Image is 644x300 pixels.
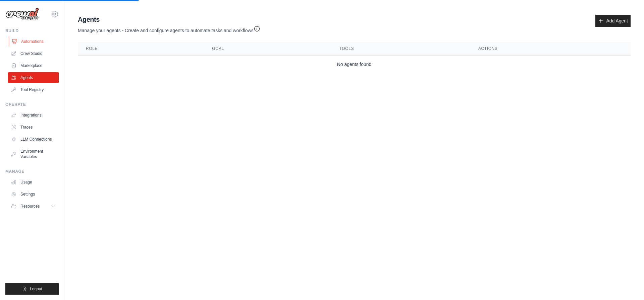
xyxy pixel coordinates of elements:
[78,24,260,34] p: Manage your agents - Create and configure agents to automate tasks and workflows
[5,28,59,33] div: Build
[20,204,40,209] span: Resources
[8,189,59,200] a: Settings
[204,42,331,56] th: Goal
[78,56,631,73] td: No agents found
[5,283,59,295] button: Logout
[8,72,59,83] a: Agents
[8,110,59,121] a: Integrations
[595,15,631,27] a: Add Agent
[8,177,59,187] a: Usage
[78,15,260,24] h2: Agents
[8,48,59,59] a: Crew Studio
[78,42,204,56] th: Role
[5,169,59,174] div: Manage
[8,122,59,133] a: Traces
[8,134,59,145] a: LLM Connections
[5,102,59,107] div: Operate
[331,42,470,56] th: Tools
[30,286,42,292] span: Logout
[8,84,59,95] a: Tool Registry
[9,36,59,47] a: Automations
[8,60,59,71] a: Marketplace
[8,146,59,162] a: Environment Variables
[470,42,631,56] th: Actions
[8,201,59,212] button: Resources
[5,8,39,20] img: Logo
